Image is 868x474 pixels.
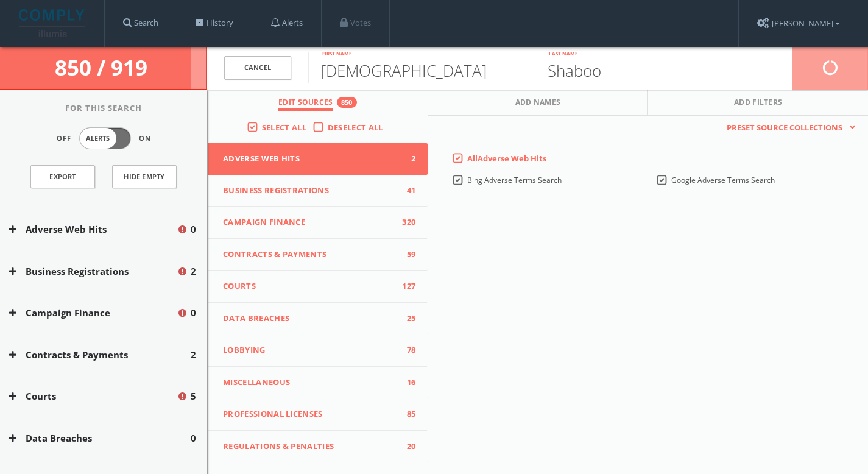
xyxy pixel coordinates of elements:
span: Off [57,133,71,144]
button: Add Filters [648,90,868,116]
span: Business Registrations [223,185,397,197]
button: Business Registrations41 [208,175,428,207]
span: 16 [397,377,415,389]
span: Edit Sources [278,97,333,111]
button: Edit Sources850 [208,90,428,116]
span: 127 [397,280,415,292]
button: Data Breaches [9,431,191,445]
span: On [139,133,151,144]
span: 2 [191,348,196,362]
span: 25 [397,313,415,325]
div: 850 [337,97,357,108]
span: Regulations & Penalties [223,440,397,453]
span: Bing Adverse Terms Search [467,175,562,185]
button: Hide Empty [112,165,177,188]
span: 41 [397,185,415,197]
span: Adverse Web Hits [223,153,397,165]
span: 0 [191,306,196,320]
button: Courts127 [208,271,428,303]
span: 5 [191,389,196,403]
span: Preset Source Collections [721,122,849,134]
button: Adverse Web Hits [9,222,177,236]
span: Google Adverse Terms Search [671,175,775,185]
button: Courts [9,389,177,403]
a: Export [30,165,95,188]
span: 2 [191,264,196,278]
span: 85 [397,408,415,420]
button: Miscellaneous16 [208,367,428,399]
button: Contracts & Payments59 [208,239,428,271]
span: 78 [397,344,415,356]
span: Add Filters [734,97,783,111]
button: Campaign Finance320 [208,207,428,239]
span: Deselect All [328,122,383,133]
span: 850 / 919 [55,53,152,82]
span: Professional Licenses [223,408,397,420]
span: Courts [223,280,397,292]
button: Regulations & Penalties20 [208,431,428,463]
img: illumis [19,9,87,37]
button: Preset Source Collections [721,122,856,134]
button: Campaign Finance [9,306,177,320]
button: Lobbying78 [208,334,428,367]
span: Data Breaches [223,313,397,325]
span: All Adverse Web Hits [467,153,546,164]
span: Lobbying [223,344,397,356]
span: Select All [262,122,306,133]
button: Adverse Web Hits2 [208,143,428,175]
button: Add Names [428,90,649,116]
a: Cancel [224,56,291,80]
span: Add Names [515,97,561,111]
span: Miscellaneous [223,377,397,389]
span: 20 [397,440,415,453]
span: For This Search [56,102,151,115]
span: 2 [397,153,415,165]
span: 59 [397,249,415,261]
button: Contracts & Payments [9,348,191,362]
span: Campaign Finance [223,216,397,228]
span: Contracts & Payments [223,249,397,261]
span: 0 [191,222,196,236]
span: 0 [191,431,196,445]
button: Professional Licenses85 [208,398,428,431]
button: Data Breaches25 [208,303,428,335]
span: 320 [397,216,415,228]
button: Business Registrations [9,264,177,278]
